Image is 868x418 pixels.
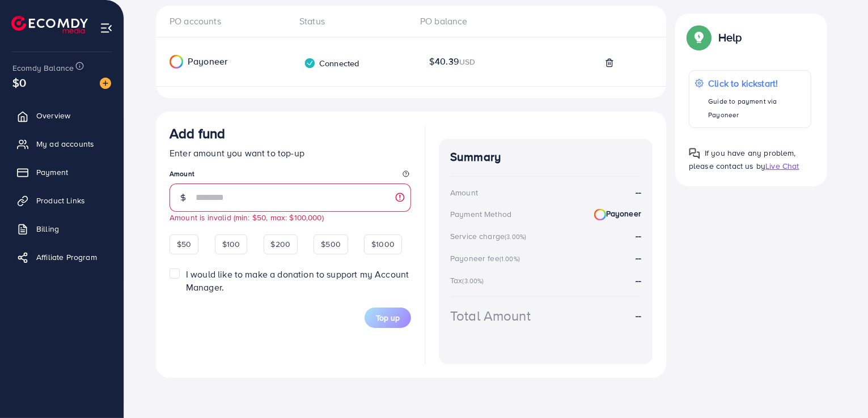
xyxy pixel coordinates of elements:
div: Status [290,15,411,28]
p: Click to kickstart! [708,76,805,90]
strong: Payoneer [594,208,641,220]
img: Payoneer [594,209,606,221]
img: menu [100,22,113,35]
img: logo [11,16,88,33]
p: Enter amount you want to top-up [170,146,411,160]
span: $50 [177,238,191,250]
h4: Summary [450,150,641,164]
strong: -- [636,251,641,264]
span: $100 [222,238,240,250]
div: Payment Method [450,208,511,220]
div: Payoneer [156,55,270,69]
iframe: Chat [820,367,859,410]
span: Overview [36,110,70,121]
p: Guide to payment via Payoneer [708,95,805,122]
span: $1000 [371,238,395,250]
div: Service charge [450,231,530,242]
div: Connected [304,57,359,69]
span: Affiliate Program [36,251,97,263]
span: $200 [271,238,291,250]
small: (3.00%) [505,232,526,241]
p: Help [718,31,742,44]
small: Amount is invalid (min: $50, max: $100,000) [170,212,324,223]
div: Total Amount [450,306,531,326]
strong: -- [636,186,641,199]
a: My ad accounts [9,133,115,155]
span: $0 [12,74,26,91]
div: Amount [450,187,478,198]
small: (1.00%) [499,254,520,263]
span: Top up [376,312,400,323]
span: Product Links [36,195,85,206]
span: I would like to make a donation to support my Account Manager. [186,268,409,293]
a: Overview [9,104,115,127]
img: Popup guide [689,27,709,48]
legend: Amount [170,169,411,183]
img: Popup guide [689,148,700,159]
span: My ad accounts [36,138,94,150]
span: USD [459,56,475,67]
span: Payment [36,167,68,178]
a: Payment [9,161,115,184]
div: Payoneer fee [450,253,523,264]
h3: Add fund [170,125,225,142]
div: Tax [450,275,488,286]
div: PO accounts [170,15,290,28]
strong: -- [636,274,641,287]
span: Ecomdy Balance [12,62,74,74]
span: If you have any problem, please contact us by [689,147,796,172]
img: Payoneer [170,55,183,69]
a: Billing [9,217,115,240]
span: $40.39 [429,55,475,68]
span: $500 [321,238,341,250]
span: Billing [36,223,59,234]
div: PO balance [411,15,532,28]
a: Affiliate Program [9,246,115,268]
strong: -- [636,229,641,242]
small: (3.00%) [462,276,484,285]
a: Product Links [9,189,115,212]
strong: -- [636,309,641,322]
button: Top up [365,308,411,328]
img: image [100,78,111,89]
img: verified [304,57,316,69]
span: Live Chat [765,160,799,172]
